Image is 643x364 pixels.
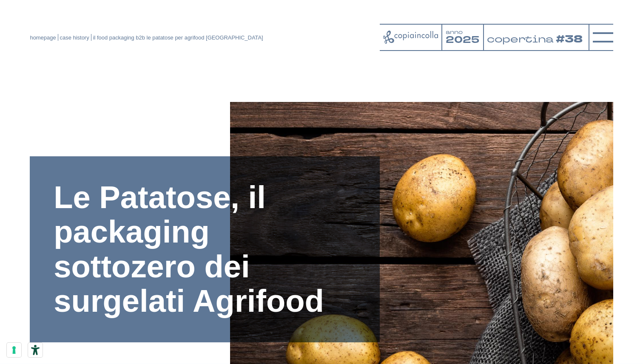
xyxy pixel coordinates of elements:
button: Strumenti di accessibilità [28,343,43,357]
tspan: copertina [487,32,555,45]
a: case history [60,34,89,41]
a: homepage [30,34,56,41]
tspan: #38 [557,32,584,47]
h1: Le Patatose, il packaging sottozero dei surgelati Agrifood [54,180,356,319]
button: Le tue preferenze relative al consenso per le tecnologie di tracciamento [7,343,21,357]
tspan: anno [446,29,463,36]
span: il food packaging b2b le patatose per agrifood [GEOGRAPHIC_DATA] [93,34,263,41]
tspan: 2025 [446,34,479,46]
